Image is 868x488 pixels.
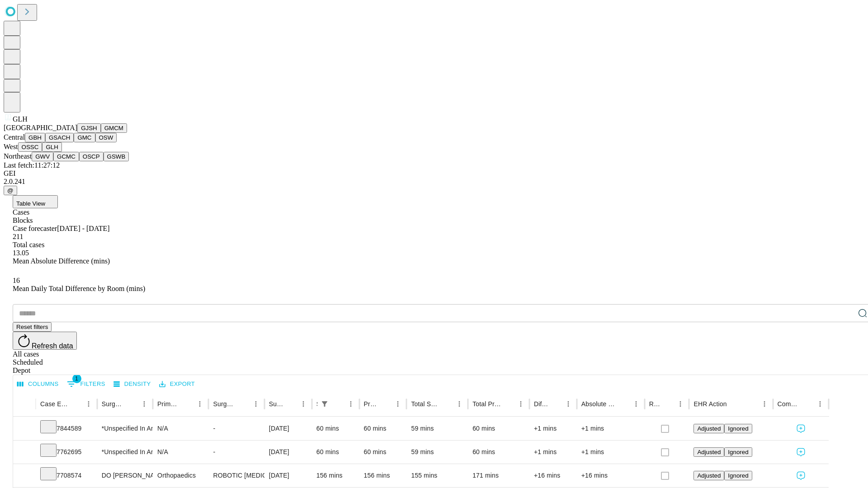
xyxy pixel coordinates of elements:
[514,398,527,410] button: Menu
[472,417,525,440] div: 60 mins
[581,417,640,440] div: +1 mins
[318,398,331,410] button: Show filters
[411,441,463,464] div: 59 mins
[269,400,283,408] div: Surgery Date
[318,398,331,410] div: 1 active filter
[364,417,402,440] div: 60 mins
[213,417,259,440] div: -
[4,152,32,160] span: Northeast
[102,464,148,487] div: DO [PERSON_NAME] [PERSON_NAME]
[18,142,42,152] button: OSSC
[411,400,439,408] div: Total Scheduled Duration
[13,241,44,249] span: Total cases
[104,152,129,161] button: GSWB
[250,398,262,410] button: Menu
[411,417,463,440] div: 59 mins
[102,400,124,408] div: Surgeon Name
[316,400,317,408] div: Scheduled In Room Duration
[297,398,310,410] button: Menu
[13,115,28,123] span: GLH
[269,417,307,440] div: [DATE]
[472,464,525,487] div: 171 mins
[440,398,453,410] button: Sort
[649,400,661,408] div: Resolved in EHR
[534,464,572,487] div: +16 mins
[18,421,31,437] button: Expand
[18,445,31,460] button: Expand
[4,133,25,141] span: Central
[728,425,748,432] span: Ignored
[724,424,752,433] button: Ignored
[661,398,674,410] button: Sort
[13,225,57,232] span: Case forecaster
[79,152,104,161] button: OSCP
[453,398,466,410] button: Menu
[157,441,204,464] div: N/A
[693,471,724,480] button: Adjusted
[534,417,572,440] div: +1 mins
[581,441,640,464] div: +1 mins
[157,377,197,391] button: Export
[344,398,357,410] button: Menu
[379,398,392,410] button: Sort
[102,441,148,464] div: *Unspecified In And Out Surgery Glh
[549,398,562,410] button: Sort
[53,152,79,161] button: GCMC
[4,124,77,131] span: [GEOGRAPHIC_DATA]
[65,377,108,391] button: Show filters
[316,464,355,487] div: 156 mins
[213,441,259,464] div: -
[13,332,77,350] button: Refresh data
[193,398,206,410] button: Menu
[364,441,402,464] div: 60 mins
[411,464,463,487] div: 155 mins
[74,133,95,142] button: GMC
[13,257,110,265] span: Mean Absolute Difference (mins)
[562,398,575,410] button: Menu
[472,441,525,464] div: 60 mins
[392,398,404,410] button: Menu
[18,468,31,484] button: Expand
[581,400,616,408] div: Absolute Difference
[697,472,721,479] span: Adjusted
[674,398,687,410] button: Menu
[138,398,151,410] button: Menu
[4,169,864,178] div: GEI
[4,186,17,195] button: @
[728,449,748,455] span: Ignored
[581,464,640,487] div: +16 mins
[13,277,20,284] span: 16
[95,133,117,142] button: OSW
[213,400,236,408] div: Surgery Name
[16,324,48,330] span: Reset filters
[13,249,29,257] span: 13.05
[7,187,14,194] span: @
[284,398,297,410] button: Sort
[32,342,73,350] span: Refresh data
[693,447,724,457] button: Adjusted
[13,322,52,332] button: Reset filters
[4,161,60,169] span: Last fetch: 11:27:12
[316,441,355,464] div: 60 mins
[534,441,572,464] div: +1 mins
[697,425,721,432] span: Adjusted
[13,285,145,292] span: Mean Daily Total Difference by Room (mins)
[181,398,193,410] button: Sort
[693,400,726,408] div: EHR Action
[82,398,95,410] button: Menu
[728,472,748,479] span: Ignored
[157,417,204,440] div: N/A
[45,133,74,142] button: GSACH
[13,195,58,208] button: Table View
[814,398,826,410] button: Menu
[364,400,378,408] div: Predicted In Room Duration
[40,441,93,464] div: 7762695
[758,398,771,410] button: Menu
[728,398,741,410] button: Sort
[70,398,82,410] button: Sort
[502,398,514,410] button: Sort
[157,464,204,487] div: Orthopaedics
[40,400,69,408] div: Case Epic Id
[32,152,53,161] button: GWV
[534,400,548,408] div: Difference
